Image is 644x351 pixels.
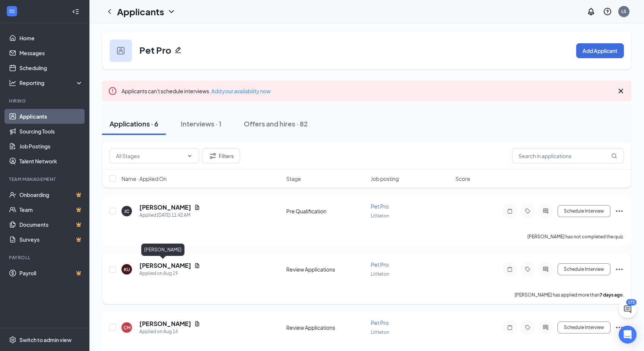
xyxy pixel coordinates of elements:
svg: Settings [9,336,16,344]
div: 173 [626,299,637,305]
svg: ChatActive [623,305,632,314]
svg: Document [194,204,200,210]
div: [PERSON_NAME] [141,244,184,256]
h5: [PERSON_NAME] [139,320,191,328]
svg: Ellipses [615,207,624,216]
svg: ChevronDown [187,153,193,159]
span: Pet Pro [371,203,389,210]
h5: [PERSON_NAME] [139,261,191,270]
svg: Note [505,325,514,330]
span: Stage [286,175,301,182]
span: Score [455,175,470,182]
img: user icon [117,47,124,54]
svg: ActiveChat [541,266,550,272]
svg: WorkstreamLogo [8,7,16,15]
div: JC [124,208,129,214]
div: Applied on Aug 19 [139,270,200,277]
a: OnboardingCrown [19,187,83,202]
a: TeamCrown [19,202,83,217]
span: Pet Pro [371,319,389,326]
button: Add Applicant [576,43,624,58]
svg: Ellipses [615,265,624,274]
div: KU [124,266,130,273]
a: SurveysCrown [19,232,83,247]
svg: Document [194,321,200,327]
span: Applicants can't schedule interviews. [121,88,271,94]
div: Pre Qualification [286,207,366,215]
input: Search in applications [512,148,624,163]
div: Review Applications [286,266,366,273]
button: Schedule Interview [558,263,610,275]
svg: ChevronLeft [105,7,114,16]
div: Payroll [9,254,82,261]
span: Littleton [371,271,389,277]
div: Applications · 6 [110,119,158,128]
svg: Note [505,266,514,272]
span: Job posting [371,175,399,182]
svg: Cross [616,87,625,95]
svg: Error [108,87,117,95]
button: Schedule Interview [558,205,610,217]
button: Schedule Interview [558,322,610,333]
h5: [PERSON_NAME] [139,203,191,211]
div: Applied [DATE] 11:42 AM [139,211,200,219]
div: LS [621,8,626,15]
div: Switch to admin view [19,336,72,344]
b: 7 days ago [600,292,623,298]
h3: Pet Pro [139,44,171,56]
span: Pet Pro [371,261,389,268]
a: Applicants [19,109,83,124]
p: [PERSON_NAME] has applied more than . [515,292,624,298]
a: DocumentsCrown [19,217,83,232]
div: Team Management [9,176,82,182]
svg: Pencil [174,46,182,54]
div: Applied on Aug 14 [139,328,200,335]
span: Littleton [371,329,389,335]
svg: Note [505,208,514,214]
h1: Applicants [117,5,164,18]
div: Hiring [9,98,82,104]
svg: Ellipses [615,323,624,332]
div: Review Applications [286,324,366,331]
span: Name · Applied On [121,175,167,182]
svg: QuestionInfo [603,7,612,16]
a: Add your availability now [211,88,271,94]
a: Messages [19,46,83,60]
a: PayrollCrown [19,266,83,281]
button: Filter Filters [202,148,240,163]
svg: Analysis [9,79,16,87]
div: Interviews · 1 [181,119,221,128]
svg: Notifications [587,7,596,16]
svg: Tag [523,266,532,272]
svg: Document [194,263,200,269]
div: Offers and hires · 82 [244,119,308,128]
svg: ChevronDown [167,7,176,16]
div: CM [123,325,130,331]
a: Home [19,31,83,46]
span: Littleton [371,213,389,219]
button: ChatActive [619,300,637,318]
div: Open Intercom Messenger [619,326,637,344]
a: Scheduling [19,60,83,75]
svg: Tag [523,208,532,214]
a: Talent Network [19,154,83,169]
input: All Stages [116,152,184,160]
p: [PERSON_NAME] has not completed the quiz. [527,234,624,240]
div: Reporting [19,79,83,87]
a: Sourcing Tools [19,124,83,139]
a: Job Postings [19,139,83,154]
svg: Tag [523,325,532,330]
svg: ActiveChat [541,208,550,214]
svg: Filter [208,151,217,160]
svg: Collapse [72,8,79,15]
svg: MagnifyingGlass [611,153,617,159]
svg: ActiveChat [541,325,550,330]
